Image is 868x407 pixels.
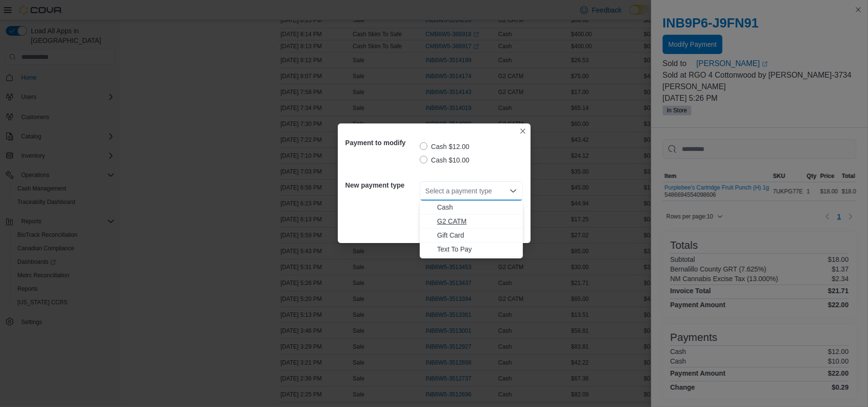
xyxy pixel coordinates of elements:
span: Gift Card [437,231,517,240]
h5: Payment to modify [346,133,418,152]
label: Cash $10.00 [420,154,469,166]
div: Choose from the following options [420,201,523,257]
button: Gift Card [420,229,523,243]
button: Closes this modal window [517,125,529,137]
span: Text To Pay [437,244,517,254]
button: Close list of options [509,187,517,195]
button: Text To Pay [420,243,523,257]
input: Accessible screen reader label [426,185,427,197]
button: G2 CATM [420,215,523,229]
span: Cash [437,203,517,212]
label: Cash $12.00 [420,141,469,152]
span: G2 CATM [437,217,517,226]
button: Cash [420,201,523,215]
h5: New payment type [346,176,418,195]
